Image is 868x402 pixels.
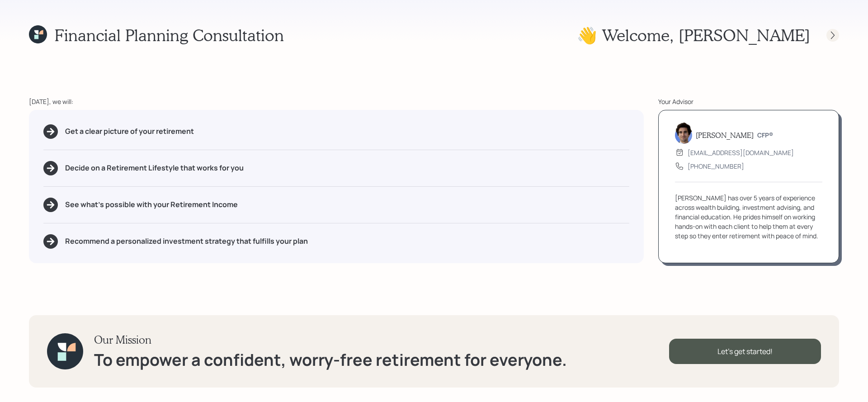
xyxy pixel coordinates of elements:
h5: [PERSON_NAME] [696,131,754,139]
h1: Financial Planning Consultation [54,25,284,45]
img: harrison-schaefer-headshot-2.png [675,122,692,144]
h6: CFP® [757,132,773,139]
h5: Recommend a personalized investment strategy that fulfills your plan [65,237,308,246]
div: [PERSON_NAME] has over 5 years of experience across wealth building, investment advising, and fin... [675,193,822,241]
h5: Get a clear picture of your retirement [65,127,194,136]
div: [DATE], we will: [29,97,644,106]
h1: 👋 Welcome , [PERSON_NAME] [577,25,810,45]
div: Let's get started! [669,339,821,364]
h5: Decide on a Retirement Lifestyle that works for you [65,164,244,172]
h3: Our Mission [94,333,567,346]
h1: To empower a confident, worry-free retirement for everyone. [94,350,567,369]
h5: See what's possible with your Retirement Income [65,200,238,209]
div: [PHONE_NUMBER] [688,161,744,171]
div: [EMAIL_ADDRESS][DOMAIN_NAME] [688,148,794,157]
div: Your Advisor [658,97,839,106]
